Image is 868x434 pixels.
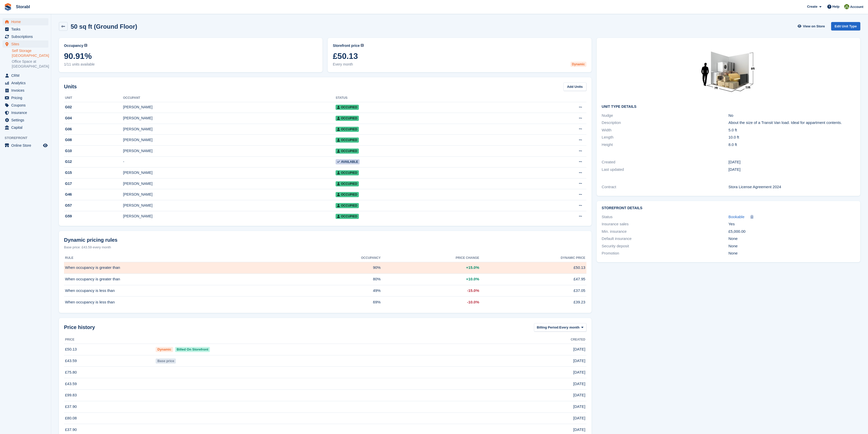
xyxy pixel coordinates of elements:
span: CRM [11,72,42,79]
div: Last updated [602,167,728,173]
div: Dynamic pricing rules [64,236,586,244]
a: menu [3,26,48,33]
span: Invoices [11,87,42,94]
span: £47.95 [574,276,585,282]
div: [PERSON_NAME] [123,104,336,110]
div: About the size of a Transit Van load. Ideal for appartment contents. [728,120,855,126]
span: Occupancy [361,256,381,260]
div: Nudge [602,113,728,119]
span: 1/11 units available [64,62,317,67]
th: Unit [64,94,123,102]
div: Height [602,142,728,148]
span: Home [11,18,42,25]
span: Created [571,337,585,342]
div: 8.0 ft [728,142,855,148]
span: [DATE] [573,392,585,398]
div: Yes [728,221,855,227]
a: Edit Unit Type [831,22,860,30]
span: Occupied [336,116,359,121]
span: Price history [64,323,95,331]
a: View on Store [797,22,827,30]
span: Create [807,4,817,9]
img: stora-icon-8386f47178a22dfd0bd8f6a31ec36ba5ce8667c1dd55bd0f319d3a0aa187defe.svg [4,3,12,11]
span: Price change [456,256,479,260]
div: Contract [602,184,728,190]
span: [DATE] [573,381,585,387]
span: £37.05 [574,288,585,294]
a: menu [3,94,48,101]
div: Base price: £43.59 every month [64,245,586,250]
span: Billing Period: [537,325,559,330]
span: [DATE] [573,427,585,433]
a: menu [3,124,48,131]
span: £39.23 [574,299,585,305]
span: Billed On Storefront [175,347,210,352]
span: Pricing [11,94,42,101]
div: Security deposit [602,243,728,249]
a: menu [3,87,48,94]
span: Insurance [11,109,42,116]
div: Stora License Agreement 2024 [728,184,855,190]
td: £99.83 [64,389,155,401]
div: £5,000.00 [728,229,855,235]
a: menu [3,142,48,149]
a: menu [3,79,48,87]
a: Self Storage [GEOGRAPHIC_DATA] [12,48,48,58]
span: 90% [373,265,381,271]
div: 5.0 ft [728,127,855,133]
span: Analytics [11,79,42,87]
div: G15 [64,170,123,175]
span: 80% [373,276,381,282]
span: Occupied [336,203,359,208]
h2: Units [64,83,77,90]
div: None [728,250,855,256]
a: Bookable [728,214,745,220]
div: None [728,243,855,249]
div: G57 [64,203,123,208]
div: G46 [64,192,123,197]
span: Every month [559,325,580,330]
span: Storefront price [333,43,360,48]
div: G04 [64,115,123,121]
span: Occupied [336,214,359,219]
span: Subscriptions [11,33,42,40]
span: Occupied [336,149,359,154]
div: None [728,236,855,242]
td: £50.13 [64,344,155,355]
div: Insurance sales [602,221,728,227]
div: G06 [64,126,123,132]
div: Length [602,134,728,140]
span: [DATE] [573,369,585,375]
span: 69% [373,299,381,305]
span: Sites [11,40,42,48]
div: Default insurance [602,236,728,242]
div: G12 [64,159,123,164]
span: Occupied [336,105,359,110]
a: menu [3,102,48,109]
span: Available [336,159,360,164]
a: menu [3,109,48,116]
div: [PERSON_NAME] [123,170,336,175]
span: +15.0% [466,265,479,271]
h2: Unit Type details [602,105,855,109]
img: icon-info-grey-7440780725fd019a000dd9b08b2336e03edf1995a4989e88bcd33f0948082b44.svg [84,44,87,47]
td: £43.59 [64,355,155,367]
span: Occupancy [64,43,83,48]
div: G08 [64,137,123,143]
span: Occupied [336,181,359,186]
a: Office Space at [GEOGRAPHIC_DATA] [12,59,48,69]
img: 50.jpg [690,43,767,101]
div: 10.0 ft [728,134,855,140]
span: Occupied [336,137,359,143]
span: -10.0% [467,299,479,305]
div: [PERSON_NAME] [123,115,336,121]
div: [PERSON_NAME] [123,137,336,143]
div: [PERSON_NAME] [123,181,336,186]
div: Description [602,120,728,126]
td: When occupancy is greater than [64,262,299,273]
th: Occupant [123,94,336,102]
div: [PERSON_NAME] [123,203,336,208]
th: Rule [64,254,299,262]
a: menu [3,40,48,48]
div: [DATE] [728,159,855,165]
